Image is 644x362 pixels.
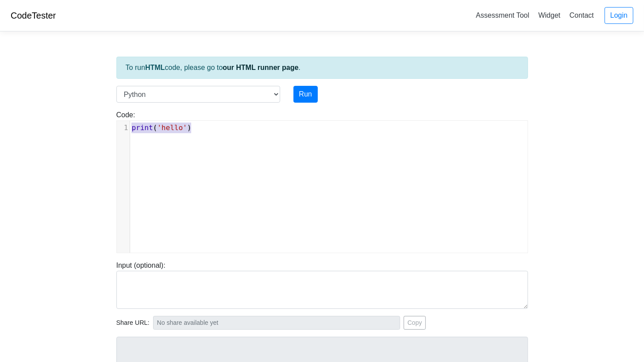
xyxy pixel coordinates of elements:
span: ( ) [132,123,192,132]
input: No share available yet [153,316,400,330]
a: CodeTester [11,11,56,20]
button: Copy [404,316,426,330]
div: To run code, please go to . [116,57,528,79]
div: 1 [117,123,130,133]
a: Assessment Tool [472,8,533,23]
div: Code: [110,110,535,253]
strong: HTML [145,64,165,71]
a: Widget [535,8,564,23]
span: print [132,123,153,132]
span: Share URL: [116,318,150,328]
a: our HTML runner page [223,64,298,71]
a: Login [605,7,633,24]
a: Contact [566,8,598,23]
span: 'hello' [157,123,187,132]
button: Run [293,86,318,103]
div: Input (optional): [110,260,535,309]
